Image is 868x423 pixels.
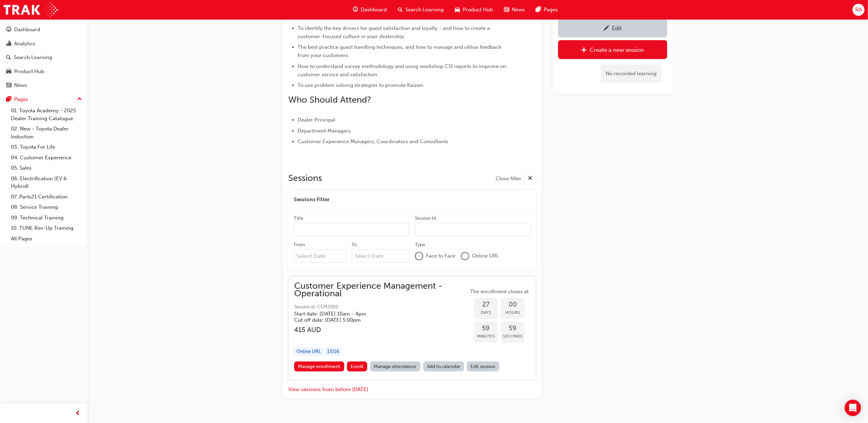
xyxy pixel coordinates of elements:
[8,233,85,244] a: All Pages
[77,95,82,104] span: up-icon
[3,37,85,50] a: Analytics
[8,202,85,213] a: 08. Service Training
[325,347,342,356] div: 13 / 16
[14,68,44,76] div: Product Hub
[392,3,449,17] a: search-iconSearch Learning
[474,324,498,332] span: 59
[294,223,409,236] input: Title
[6,41,11,47] span: chart-icon
[530,3,563,17] a: pages-iconPages
[3,2,58,18] img: Trak
[558,19,667,37] a: Edit
[298,138,448,145] span: Customer Experience Managers, Coordinators and Consultants
[288,173,322,185] h2: Sessions
[590,46,644,53] div: Create a new session
[498,3,530,17] a: news-iconNews
[294,282,468,298] span: Customer Experience Management - Operational
[474,301,498,309] span: 27
[501,332,525,340] span: Seconds
[14,95,28,103] div: Pages
[8,142,85,152] a: 03. Toyota For Life
[528,174,533,183] span: cross-icon
[298,25,491,39] span: To identify the key drivers for guest satisfaction and loyalty - and how to create a customer-foc...
[398,5,403,14] span: search-icon
[8,213,85,223] a: 09. Technical Training
[352,241,357,248] div: To
[294,282,530,375] button: Customer Experience Management - OperationalSession id: CEM2010Start date: [DATE] 10am - 4pm Cut ...
[14,54,52,61] div: Search Learning
[298,128,351,134] span: Department Managers
[352,250,410,263] input: To
[3,51,85,64] a: Search Learning
[405,6,444,14] span: Search Learning
[501,324,525,332] span: 59
[415,215,436,222] div: Session Id
[3,93,85,106] button: Pages
[496,175,521,183] span: Close filter
[463,6,493,14] span: Product Hub
[353,5,358,14] span: guage-icon
[415,241,425,248] div: Type
[512,6,525,14] span: News
[288,386,368,393] button: View sessions from before [DATE]
[294,347,323,356] div: Online URL
[14,81,27,89] div: News
[415,223,531,236] input: Session Id
[351,364,363,369] span: Enroll
[298,82,424,88] span: To use problem solving strategies to promote Kaizen.
[3,22,85,93] button: DashboardAnalyticsSearch LearningProduct HubNews
[76,409,81,418] span: prev-icon
[294,303,468,311] span: Session id: CEM2010
[294,250,346,263] input: From
[8,152,85,163] a: 04. Customer Experience
[6,96,11,103] span: pages-icon
[3,23,85,36] a: Dashboard
[294,362,344,371] a: Manage enrollment
[294,196,329,204] span: Sessions Filter
[612,25,622,32] div: Edit
[6,27,11,33] span: guage-icon
[603,25,609,32] span: pencil-icon
[298,63,508,78] span: How to understand survey methodology and using workshop CSI reports to improve on customer servic...
[853,4,865,16] button: RA
[455,5,460,14] span: car-icon
[294,241,305,248] div: From
[8,173,85,192] a: 06. Electrification (EV & Hybrid)
[468,288,530,296] span: The enrollment closes at
[544,6,558,14] span: Pages
[467,362,499,371] a: Edit session
[8,223,85,233] a: 10. TUNE Rev-Up Training
[536,5,541,14] span: pages-icon
[3,65,85,78] a: Product Hub
[501,301,525,309] span: 00
[294,326,468,334] h3: 415 AUD
[8,163,85,173] a: 05. Sales
[8,124,85,142] a: 02. New - Toyota Dealer Induction
[845,400,861,416] div: Open Intercom Messenger
[294,215,303,222] div: Title
[474,332,498,340] span: Minutes
[449,3,498,17] a: car-iconProduct Hub
[501,309,525,317] span: Hours
[3,79,85,92] a: News
[298,117,335,123] span: Dealer Principal
[6,69,11,75] span: car-icon
[361,6,387,14] span: Dashboard
[558,40,667,59] a: Create a new session
[14,26,40,34] div: Dashboard
[426,252,455,260] span: Face to Face
[288,94,371,105] span: Who Should Attend?
[496,173,536,185] button: Close filter
[370,362,420,371] a: Manage attendance
[298,44,503,58] span: The best practice guest handling techniques, and how to manage and utilise feedback from your cus...
[8,105,85,124] a: 01. Toyota Academy - 2025 Dealer Training Catalogue
[855,6,862,14] span: RA
[347,3,392,17] a: guage-iconDashboard
[423,362,464,371] a: Add to calendar
[294,317,458,323] h5: Cut off date: [DATE] 5:00pm
[347,362,368,371] button: Enroll
[581,47,587,54] span: plus-icon
[8,192,85,202] a: 07. Parts21 Certification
